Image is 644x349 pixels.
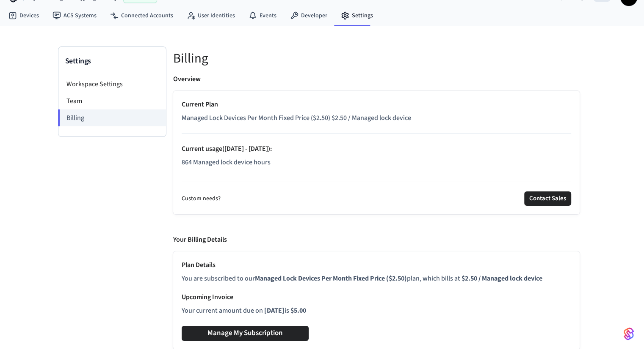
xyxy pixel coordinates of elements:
[264,306,285,315] b: [DATE]
[182,99,571,109] p: Current Plan
[283,8,334,23] a: Developer
[182,292,571,302] p: Upcoming Invoice
[58,93,166,109] li: Team
[182,260,571,270] p: Plan Details
[624,327,634,341] img: SeamLogoGradient.69752ec5.svg
[180,8,242,23] a: User Identities
[46,8,103,23] a: ACS Systems
[182,113,330,123] span: Managed Lock Devices Per Month Fixed Price ($2.50)
[173,50,580,67] h5: Billing
[58,76,166,93] li: Workspace Settings
[182,326,309,341] button: Manage My Subscription
[524,191,571,206] button: Contact Sales
[173,234,227,245] p: Your Billing Details
[182,191,571,206] div: Custom needs?
[462,274,542,283] b: $2.50 / Managed lock device
[334,8,380,23] a: Settings
[182,273,571,284] p: You are subscribed to our plan, which bills at
[173,74,201,84] p: Overview
[182,144,571,154] p: Current usage ([DATE] - [DATE]) :
[255,274,407,283] b: Managed Lock Devices Per Month Fixed Price ($2.50)
[65,55,159,67] h3: Settings
[58,109,166,126] li: Billing
[182,157,571,167] p: 864 Managed lock device hours
[242,8,283,23] a: Events
[290,306,306,315] b: $5.00
[103,8,180,23] a: Connected Accounts
[182,305,571,316] p: Your current amount due on is
[332,113,411,123] span: $2.50 / Managed lock device
[2,8,46,23] a: Devices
